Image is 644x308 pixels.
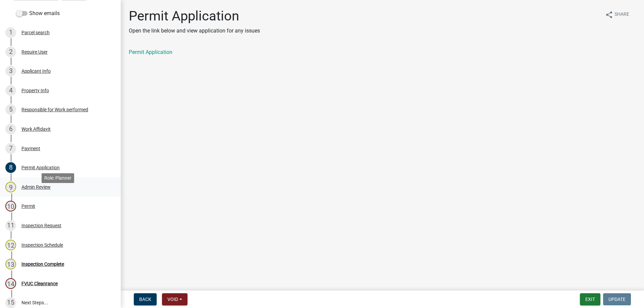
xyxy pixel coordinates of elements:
[5,162,16,173] div: 8
[5,143,16,154] div: 7
[5,182,16,192] div: 9
[603,293,631,305] button: Update
[5,240,16,250] div: 12
[5,124,16,134] div: 6
[167,297,178,302] span: Void
[21,88,49,93] div: Property Info
[5,297,16,308] div: 15
[5,27,16,38] div: 1
[5,85,16,96] div: 4
[21,107,88,112] div: Responsible for Work performed
[5,278,16,289] div: 14
[21,223,61,228] div: Inspection Request
[614,11,629,19] span: Share
[21,262,64,266] div: Inspection Complete
[21,243,63,247] div: Inspection Schedule
[605,11,613,19] i: share
[5,220,16,231] div: 11
[21,50,48,54] div: Require User
[600,8,635,21] button: shareShare
[5,259,16,269] div: 13
[129,49,172,55] a: Permit Application
[21,146,40,151] div: Payment
[21,69,51,73] div: Applicant Info
[129,27,260,35] p: Open the link below and view application for any issues
[21,204,35,208] div: Permit
[21,30,50,35] div: Parcel search
[16,9,60,17] label: Show emails
[21,281,58,286] div: FVUC Cleanrance
[139,297,151,302] span: Back
[5,47,16,57] div: 2
[5,104,16,115] div: 5
[5,66,16,76] div: 3
[580,293,600,305] button: Exit
[21,127,51,131] div: Work Affidavit
[5,201,16,211] div: 10
[134,293,157,305] button: Back
[608,297,626,302] span: Update
[129,8,260,24] h1: Permit Application
[42,173,74,183] div: Role: Planner
[162,293,187,305] button: Void
[21,165,60,170] div: Permit Application
[21,185,51,189] div: Admin Review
